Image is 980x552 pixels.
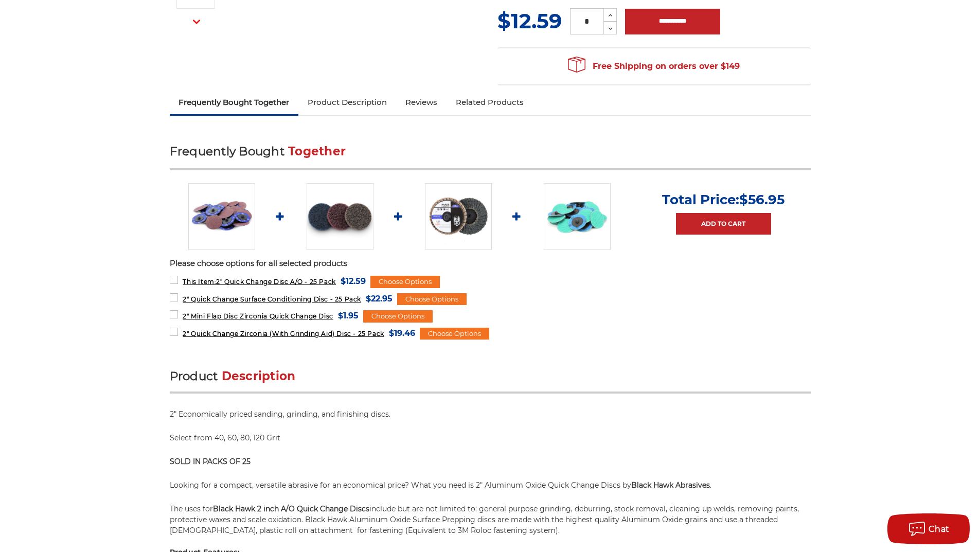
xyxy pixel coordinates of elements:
p: Looking for a compact, versatile abrasive for an economical price? What you need is 2" Aluminum O... [170,480,811,491]
div: Choose Options [370,276,440,288]
div: Choose Options [420,328,489,340]
a: Reviews [396,91,447,114]
span: $19.46 [389,326,415,340]
a: Add to Cart [676,213,771,235]
span: Free Shipping on orders over $149 [568,56,740,77]
p: Total Price: [662,191,785,208]
p: The uses for include but are not limited to: general purpose grinding, deburring, stock removal, ... [170,504,811,536]
button: Chat [887,513,970,544]
p: Please choose options for all selected products [170,258,811,270]
a: Product Description [298,91,396,114]
span: $22.95 [366,292,393,306]
div: Choose Options [363,310,433,323]
span: 2" Mini Flap Disc Zirconia Quick Change Disc [183,312,333,320]
strong: SOLD IN PACKS OF 25 [170,457,251,466]
button: Next [184,11,209,33]
p: Select from 40, 60, 80, 120 Grit [170,433,811,443]
span: 2" Quick Change Disc A/O - 25 Pack [183,278,335,286]
span: $56.95 [739,191,785,208]
span: $12.59 [497,8,562,33]
a: Related Products [447,91,533,114]
span: Chat [929,524,950,534]
span: Together [288,144,346,158]
strong: Black Hawk Abrasives [631,480,710,490]
a: Frequently Bought Together [170,91,299,114]
span: 2" Quick Change Surface Conditioning Disc - 25 Pack [183,295,361,303]
img: 2 inch red aluminum oxide quick change sanding discs for metalwork [188,183,255,250]
span: 2" Quick Change Zirconia (With Grinding Aid) Disc - 25 Pack [183,330,384,337]
strong: This Item: [183,278,216,286]
strong: Black Hawk 2 inch A/O Quick Change Discs [213,504,369,513]
span: Description [222,369,296,383]
span: Product [170,369,218,383]
span: Frequently Bought [170,144,284,158]
p: 2" Economically priced sanding, grinding, and finishing discs. [170,409,811,420]
div: Choose Options [397,293,467,306]
span: $1.95 [338,309,359,323]
span: $12.59 [341,274,366,288]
